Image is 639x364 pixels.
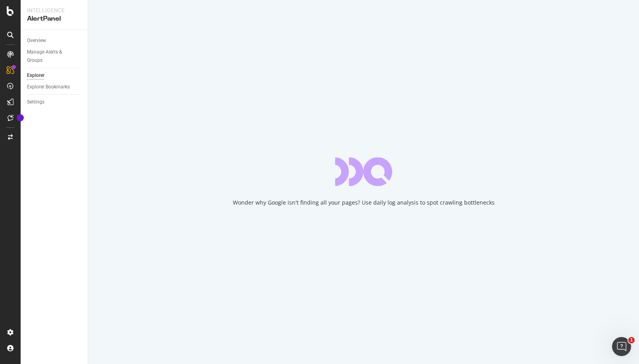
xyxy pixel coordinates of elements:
a: Overview [27,36,82,45]
div: Overview [27,36,46,45]
div: Settings [27,98,44,106]
div: Manage Alerts & Groups [27,48,75,65]
a: Manage Alerts & Groups [27,48,82,65]
a: Explorer [27,71,82,80]
div: AlertPanel [27,14,81,23]
div: animation [335,157,392,186]
a: Settings [27,98,82,106]
div: Tooltip anchor [17,114,24,121]
div: Intelligence [27,6,81,14]
div: Wonder why Google isn't finding all your pages? Use daily log analysis to spot crawling bottlenecks [233,199,495,207]
iframe: Intercom live chat [612,337,631,356]
a: Explorer Bookmarks [27,83,82,91]
div: Explorer Bookmarks [27,83,70,91]
span: 1 [628,337,635,343]
div: Explorer [27,71,44,80]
